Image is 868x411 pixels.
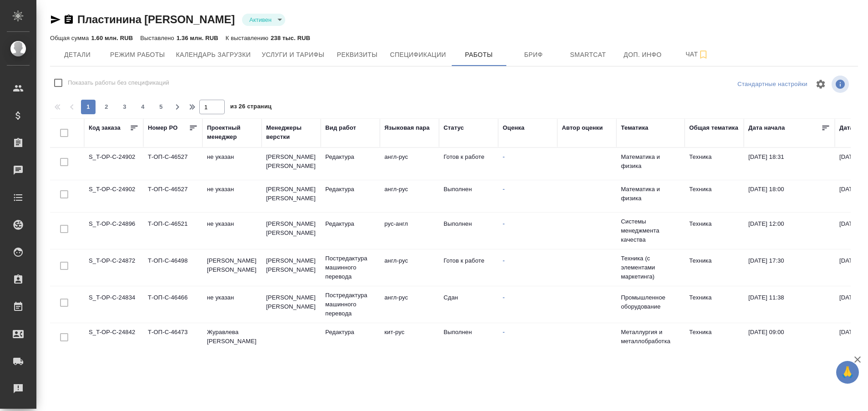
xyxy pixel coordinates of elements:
[325,328,375,337] p: Редактура
[262,215,321,247] td: [PERSON_NAME] [PERSON_NAME]
[439,148,498,180] td: Готов к работе
[621,185,680,203] p: Математика и физика
[143,252,202,284] td: Т-ОП-С-46498
[744,215,835,247] td: [DATE] 12:00
[84,148,143,180] td: S_T-OP-C-24902
[84,289,143,320] td: S_T-OP-C-24834
[621,49,665,61] span: Доп. инфо
[676,49,719,60] span: Чат
[202,215,262,247] td: не указан
[140,35,177,41] p: Выставлено
[748,123,785,132] div: Дата начала
[621,254,680,281] p: Техника (с элементами маркетинга)
[685,252,744,284] td: Техника
[325,123,356,132] div: Вид работ
[247,16,274,24] button: Активен
[266,123,316,142] div: Менеджеры верстки
[503,153,505,160] a: -
[136,102,150,112] span: 4
[390,49,446,61] span: Спецификации
[832,76,851,93] span: Посмотреть информацию
[202,323,262,355] td: Журавлева [PERSON_NAME]
[84,323,143,355] td: S_T-OP-C-24842
[380,180,439,212] td: англ-рус
[325,185,375,194] p: Редактура
[621,328,680,346] p: Металлургия и металлобработка
[685,180,744,212] td: Техника
[143,215,202,247] td: Т-ОП-С-46521
[262,252,321,284] td: [PERSON_NAME] [PERSON_NAME]
[689,123,738,132] div: Общая тематика
[744,252,835,284] td: [DATE] 17:30
[99,100,114,114] button: 2
[202,252,262,284] td: [PERSON_NAME] [PERSON_NAME]
[84,180,143,212] td: S_T-OP-C-24902
[154,102,168,112] span: 5
[380,323,439,355] td: кит-рус
[56,49,99,61] span: Детали
[685,289,744,320] td: Техника
[262,49,324,61] span: Услуги и тарифы
[685,215,744,247] td: Техника
[110,49,165,61] span: Режим работы
[176,49,251,61] span: Календарь загрузки
[503,220,505,227] a: -
[143,323,202,355] td: Т-ОП-С-46473
[63,14,74,25] button: Скопировать ссылку
[262,180,321,212] td: [PERSON_NAME] [PERSON_NAME]
[99,102,114,112] span: 2
[148,123,177,132] div: Номер PO
[117,102,132,112] span: 3
[735,77,810,91] div: split button
[202,289,262,320] td: не указан
[143,148,202,180] td: Т-ОП-С-46527
[380,252,439,284] td: англ-рус
[325,291,375,318] p: Постредактура машинного перевода
[503,186,505,193] a: -
[242,14,285,26] div: Активен
[621,293,680,311] p: Промышленное оборудование
[271,35,310,41] p: 238 тыс. RUB
[566,49,610,61] span: Smartcat
[50,14,61,25] button: Скопировать ссылку для ЯМессенджера
[439,323,498,355] td: Выполнен
[262,289,321,320] td: [PERSON_NAME] [PERSON_NAME]
[744,323,835,355] td: [DATE] 09:00
[744,148,835,180] td: [DATE] 18:31
[698,49,709,60] svg: Подписаться
[143,289,202,320] td: Т-ОП-С-46466
[439,289,498,320] td: Сдан
[262,148,321,180] td: [PERSON_NAME] [PERSON_NAME]
[325,152,375,162] p: Редактура
[810,73,832,95] span: Настроить таблицу
[685,323,744,355] td: Техника
[50,35,91,41] p: Общая сумма
[77,13,235,25] a: Пластинина [PERSON_NAME]
[89,123,121,132] div: Код заказа
[384,123,430,132] div: Языковая пара
[439,180,498,212] td: Выполнен
[621,217,680,244] p: Системы менеджмента качества
[503,294,505,301] a: -
[512,49,555,61] span: Бриф
[84,252,143,284] td: S_T-OP-C-24872
[840,363,855,382] span: 🙏
[621,123,648,132] div: Тематика
[335,49,379,61] span: Реквизиты
[503,257,505,264] a: -
[439,215,498,247] td: Выполнен
[503,123,525,132] div: Оценка
[143,180,202,212] td: Т-ОП-С-46527
[685,148,744,180] td: Техника
[207,123,257,142] div: Проектный менеджер
[91,35,133,41] p: 1.60 млн. RUB
[117,100,132,114] button: 3
[84,215,143,247] td: S_T-OP-C-24896
[457,49,501,61] span: Работы
[202,180,262,212] td: не указан
[744,289,835,320] td: [DATE] 11:38
[444,123,464,132] div: Статус
[439,252,498,284] td: Готов к работе
[136,100,150,114] button: 4
[380,289,439,320] td: англ-рус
